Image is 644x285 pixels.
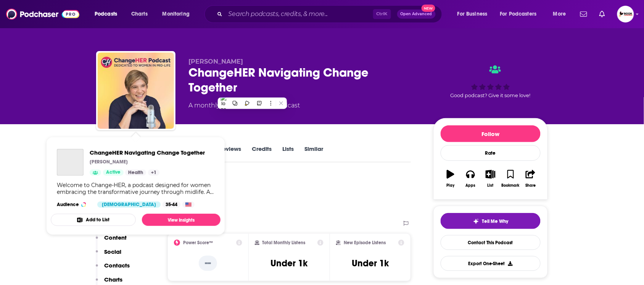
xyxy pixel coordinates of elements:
[352,258,389,269] h3: Under 1k
[441,235,541,250] a: Contact This Podcast
[441,125,541,142] button: Follow
[142,214,221,226] a: View Insights
[225,8,373,20] input: Search podcasts, credits, & more...
[199,256,217,271] p: --
[451,93,531,98] span: Good podcast? Give it some love!
[577,8,590,21] a: Show notifications dropdown
[104,276,122,283] p: Charts
[57,149,84,176] a: ChangeHER Navigating Change Together
[521,165,541,192] button: Share
[617,6,634,22] button: Show profile menu
[466,183,476,188] div: Apps
[473,218,479,224] img: tell me why sparkle
[57,182,214,195] div: Welcome to Change-HER, a podcast designed for women embracing the transformative journey through ...
[57,202,91,208] h3: Audience
[617,6,634,22] span: Logged in as BookLaunchers
[502,183,520,188] div: Bookmark
[481,165,501,192] button: List
[441,256,541,271] button: Export One-Sheet
[96,234,127,248] button: Content
[104,262,130,269] p: Contacts
[157,8,200,20] button: open menu
[553,9,566,19] span: More
[525,183,536,188] div: Share
[148,170,159,176] a: +1
[212,5,449,23] div: Search podcasts, credits, & more...
[89,8,127,20] button: open menu
[460,165,480,192] button: Apps
[270,258,308,269] h3: Under 1k
[304,145,323,163] a: Similar
[441,213,541,229] button: tell me why sparkleTell Me Why
[125,170,146,176] a: Health
[98,53,174,129] img: ChangeHER Navigating Change Together
[106,169,121,176] span: Active
[96,248,121,262] button: Social
[488,183,494,188] div: List
[262,240,306,245] h2: Total Monthly Listens
[482,218,509,224] span: Tell Me Why
[282,145,294,163] a: Lists
[252,145,272,163] a: Credits
[97,202,161,208] div: [DEMOGRAPHIC_DATA]
[96,262,130,276] button: Contacts
[397,10,436,19] button: Open AdvancedNew
[95,9,117,19] span: Podcasts
[163,202,180,208] div: 35-44
[163,9,190,19] span: Monitoring
[373,9,391,19] span: Ctrl K
[90,159,128,165] p: [PERSON_NAME]
[103,170,124,176] a: Active
[131,9,148,19] span: Charts
[188,58,243,65] span: [PERSON_NAME]
[219,145,241,163] a: Reviews
[188,101,300,110] div: A monthly podcast
[457,9,488,19] span: For Business
[51,214,136,226] button: Add to List
[548,8,576,20] button: open menu
[126,8,152,20] a: Charts
[90,149,205,156] a: ChangeHER Navigating Change Together
[501,165,520,192] button: Bookmark
[422,5,435,12] span: New
[596,8,608,21] a: Show notifications dropdown
[104,248,121,255] p: Social
[6,7,79,21] img: Podchaser - Follow, Share and Rate Podcasts
[447,183,455,188] div: Play
[441,165,460,192] button: Play
[401,12,432,16] span: Open Advanced
[452,8,497,20] button: open menu
[433,58,548,105] div: Good podcast? Give it some love!
[183,240,213,245] h2: Power Score™
[441,145,541,161] div: Rate
[500,9,537,19] span: For Podcasters
[495,8,548,20] button: open menu
[617,6,634,22] img: User Profile
[344,240,386,245] h2: New Episode Listens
